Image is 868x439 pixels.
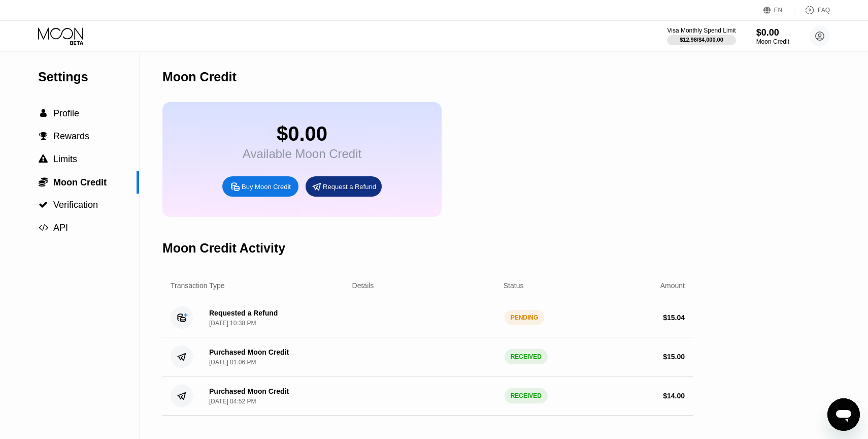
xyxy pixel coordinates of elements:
[53,108,79,118] span: Profile
[209,359,256,366] div: [DATE] 01:06 PM
[756,27,789,38] div: $0.00
[756,38,789,45] div: Moon Credit
[660,281,685,290] div: Amount
[53,223,68,233] span: API
[505,349,548,364] div: RECEIVED
[827,398,860,431] iframe: Button to launch messaging window
[504,281,524,290] div: Status
[680,37,723,43] div: $12.98 / $4,000.00
[209,348,289,356] div: Purchased Moon Credit
[306,176,382,197] div: Request a Refund
[162,241,285,256] div: Moon Credit Activity
[209,309,278,317] div: Requested a Refund
[38,70,139,84] div: Settings
[352,281,374,290] div: Details
[39,200,48,209] span: 
[505,388,548,403] div: RECEIVED
[242,182,291,191] div: Buy Moon Credit
[39,154,48,164] span: 
[818,7,830,14] div: FAQ
[209,398,256,405] div: [DATE] 04:52 PM
[763,5,794,15] div: EN
[39,177,48,187] span: 
[38,154,48,164] div: 
[794,5,830,15] div: FAQ
[209,320,256,327] div: [DATE] 10:38 PM
[53,131,89,141] span: Rewards
[38,223,48,232] div: 
[39,132,48,141] span: 
[774,7,783,14] div: EN
[171,281,225,290] div: Transaction Type
[667,27,736,34] div: Visa Monthly Spend Limit
[222,176,298,197] div: Buy Moon Credit
[38,132,48,141] div: 
[162,70,237,84] div: Moon Credit
[323,182,376,191] div: Request a Refund
[209,387,289,395] div: Purchased Moon Credit
[663,392,685,400] div: $ 14.00
[53,200,98,210] span: Verification
[53,177,107,187] span: Moon Credit
[243,122,361,145] div: $0.00
[40,109,47,118] span: 
[505,310,545,325] div: PENDING
[39,223,48,232] span: 
[53,154,77,164] span: Limits
[38,109,48,118] div: 
[663,353,685,361] div: $ 15.00
[243,147,361,161] div: Available Moon Credit
[756,27,789,45] div: $0.00Moon Credit
[663,313,685,322] div: $ 15.04
[38,200,48,209] div: 
[667,27,736,45] div: Visa Monthly Spend Limit$12.98/$4,000.00
[38,177,48,187] div: 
